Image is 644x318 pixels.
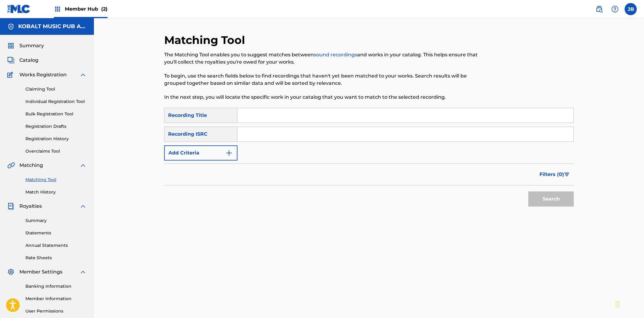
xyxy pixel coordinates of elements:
[25,86,87,92] a: Claiming Tool
[7,162,15,169] img: Matching
[164,33,248,47] h2: Matching Tool
[7,5,31,13] img: MLC Logo
[593,3,605,15] a: Public Search
[596,5,603,13] img: search
[7,42,15,49] img: Summary
[164,72,480,87] p: To begin, use the search fields below to find recordings that haven't yet been matched to your wo...
[18,23,87,30] h5: KOBALT MUSIC PUB AMERICA INC
[25,217,87,224] a: Summary
[611,5,619,13] img: help
[7,57,38,64] a: CatalogCatalog
[564,173,569,176] img: filter
[79,162,87,169] img: expand
[7,268,15,276] img: Member Settings
[25,296,87,302] a: Member Information
[625,3,637,15] div: User Menu
[25,136,87,142] a: Registration History
[25,111,87,117] a: Bulk Registration Tool
[164,51,480,66] p: The Matching Tool enables you to suggest matches between and works in your catalog. This helps en...
[7,71,15,78] img: Works Registration
[25,308,87,314] a: User Permissions
[314,52,357,58] a: sound recordings
[616,295,619,313] div: Drag
[164,108,574,210] form: Search Form
[101,6,108,12] span: (2)
[25,148,87,154] a: Overclaims Tool
[25,283,87,290] a: Banking Information
[25,123,87,130] a: Registration Drafts
[79,268,87,276] img: expand
[7,42,44,49] a: SummarySummary
[536,167,574,182] button: Filters (0)
[164,94,480,101] p: In the next step, you will locate the specific work in your catalog that you want to match to the...
[7,203,15,210] img: Royalties
[19,268,62,276] span: Member Settings
[614,289,644,318] iframe: Chat Widget
[25,242,87,249] a: Annual Statements
[65,5,108,12] span: Member Hub
[7,57,15,64] img: Catalog
[539,171,564,178] span: Filters ( 0 )
[19,71,67,78] span: Works Registration
[79,71,87,78] img: expand
[25,98,87,105] a: Individual Registration Tool
[19,162,43,169] span: Matching
[54,5,61,13] img: Top Rightsholders
[19,203,42,210] span: Royalties
[627,215,644,264] iframe: Resource Center
[7,23,15,30] img: Accounts
[609,3,621,15] div: Help
[25,189,87,195] a: Match History
[19,57,38,64] span: Catalog
[19,42,44,49] span: Summary
[25,255,87,261] a: Rate Sheets
[25,230,87,236] a: Statements
[164,145,237,161] button: Add Criteria
[25,177,87,183] a: Matching Tool
[79,203,87,210] img: expand
[225,149,233,157] img: 9d2ae6d4665cec9f34b9.svg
